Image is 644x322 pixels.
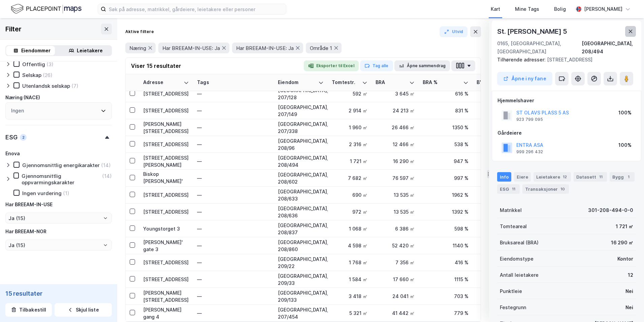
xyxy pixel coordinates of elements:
[103,242,108,248] button: Open
[332,79,359,86] div: Tomtestr.
[423,158,469,165] div: 947 %
[5,24,22,34] div: Filter
[497,26,569,37] div: St. [PERSON_NAME] 5
[611,239,633,247] div: 16 290 ㎡
[628,271,633,279] div: 12
[278,239,324,253] div: [GEOGRAPHIC_DATA], 208/860
[423,242,469,249] div: 1140 %
[618,109,632,117] div: 100%
[278,79,316,86] div: Eiendom
[11,3,82,15] img: logo.f888ab2527a4732fd821a326f86c7f29.svg
[534,172,571,182] div: Leietakere
[477,208,516,215] div: 1 464 ㎡
[376,191,415,198] div: 13 535 ㎡
[21,47,51,55] div: Eiendommer
[197,223,270,234] div: —
[278,137,324,152] div: [GEOGRAPHIC_DATA], 208/96
[6,213,111,223] input: ClearOpen
[376,141,415,148] div: 12 466 ㎡
[5,200,53,209] div: Har BREEAM-IN-USE
[598,173,604,180] div: 11
[332,276,367,283] div: 1 584 ㎡
[423,141,469,148] div: 538 %
[143,107,189,114] div: [STREET_ADDRESS]
[197,190,270,200] div: —
[6,240,111,250] input: ClearOpen
[197,207,270,217] div: —
[77,47,103,55] div: Leietakere
[376,225,415,232] div: 6 386 ㎡
[477,191,516,198] div: 1 464 ㎡
[514,172,531,182] div: Eiere
[131,62,181,70] div: Viser 15 resultater
[278,222,324,236] div: [GEOGRAPHIC_DATA], 208/837
[197,291,270,302] div: —
[582,39,636,56] div: [GEOGRAPHIC_DATA], 208/494
[46,61,54,68] div: (3)
[197,156,270,167] div: —
[423,124,469,131] div: 1350 %
[477,158,516,165] div: 1 494 ㎡
[423,79,460,86] div: BRA %
[423,225,469,232] div: 598 %
[500,271,539,279] div: Antall leietakere
[143,141,189,148] div: [STREET_ADDRESS]
[394,60,450,71] button: Åpne sammendrag
[625,173,632,180] div: 1
[332,107,367,114] div: 2 914 ㎡
[376,107,415,114] div: 24 213 ㎡
[197,105,270,116] div: —
[197,257,270,268] div: —
[376,293,415,300] div: 24 041 ㎡
[143,90,189,97] div: [STREET_ADDRESS]
[332,225,367,232] div: 1 068 ㎡
[63,190,69,196] div: (1)
[143,170,189,186] div: Biskop [PERSON_NAME]' gate 7
[55,303,112,317] button: Skjul liste
[497,97,636,105] div: Hjemmelshaver
[5,227,46,236] div: Har BREEAM-NOR
[43,72,53,78] div: (26)
[332,158,367,165] div: 1 721 ㎡
[477,276,516,283] div: 680 ㎡
[500,206,522,214] div: Matrikkel
[5,93,40,102] div: Næring (NACE)
[197,240,270,251] div: —
[500,287,522,295] div: Punktleie
[625,287,633,295] div: Nei
[332,191,367,198] div: 690 ㎡
[522,184,569,194] div: Transaksjoner
[310,45,332,51] span: Område 1
[423,208,469,215] div: 1392 %
[197,274,270,285] div: —
[423,175,469,182] div: 997 %
[423,107,469,114] div: 831 %
[197,88,270,99] div: —
[278,272,324,287] div: [GEOGRAPHIC_DATA], 209/33
[332,208,367,215] div: 972 ㎡
[610,290,644,322] div: Kontrollprogram for chat
[143,191,189,198] div: [STREET_ADDRESS]
[278,171,324,185] div: [GEOGRAPHIC_DATA], 208/602
[497,39,582,56] div: 0165, [GEOGRAPHIC_DATA], [GEOGRAPHIC_DATA]
[617,255,633,263] div: Kontor
[376,175,415,182] div: 76 597 ㎡
[197,139,270,150] div: —
[332,175,367,182] div: 7 682 ㎡
[477,293,516,300] div: 2 008 ㎡
[516,149,543,155] div: 999 296 432
[376,276,415,283] div: 17 660 ㎡
[559,186,566,192] div: 10
[500,303,526,312] div: Festegrunn
[278,188,324,202] div: [GEOGRAPHIC_DATA], 208/633
[423,90,469,97] div: 616 %
[561,173,568,180] div: 12
[332,242,367,249] div: 4 598 ㎡
[101,162,111,168] div: (14)
[103,215,108,221] button: Open
[376,242,415,249] div: 52 420 ㎡
[22,83,70,89] div: Utenlandsk selskap
[143,208,189,215] div: [STREET_ADDRESS]
[22,190,62,196] div: Ingen vurdering
[5,133,17,141] div: ESG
